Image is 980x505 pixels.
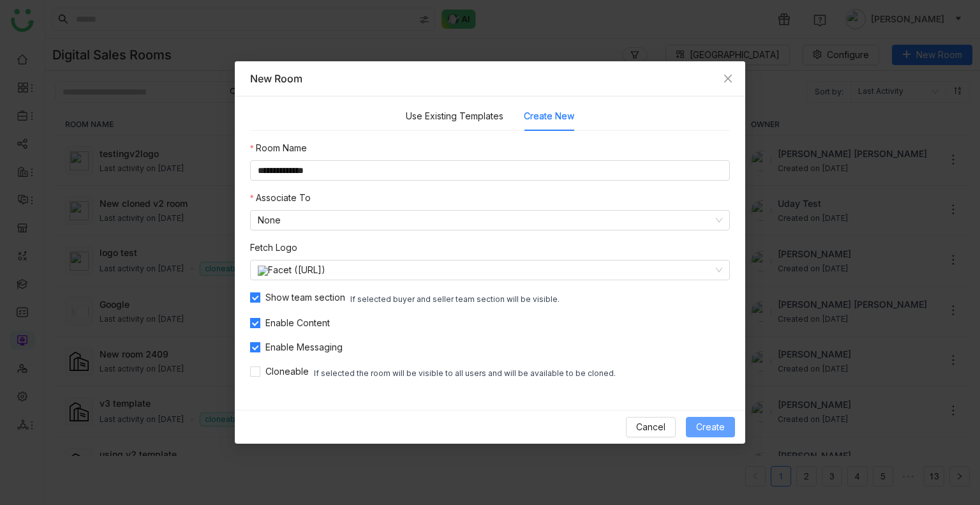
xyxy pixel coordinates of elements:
span: Enable Content [260,316,335,330]
span: Cancel [636,420,665,434]
label: Associate To [250,191,311,205]
div: If selected buyer and seller team section will be visible. [350,294,560,306]
button: Create New [524,109,574,123]
img: facet.ai [258,266,268,276]
nz-select-item: None [258,211,722,230]
label: Fetch Logo [250,241,297,255]
button: Create [686,417,735,437]
button: Use Existing Templates [406,109,503,123]
div: If selected the room will be visible to all users and will be available to be cloned. [314,368,616,380]
label: Room Name [250,141,307,155]
button: Close [711,61,745,96]
div: New Room [250,72,730,86]
span: Enable Messaging [260,340,348,354]
button: Cancel [626,417,676,437]
nz-select-item: Facet (facet.ai) [258,260,722,280]
span: Cloneable [260,365,314,379]
span: Show team section [260,290,350,305]
span: Create [696,420,725,434]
